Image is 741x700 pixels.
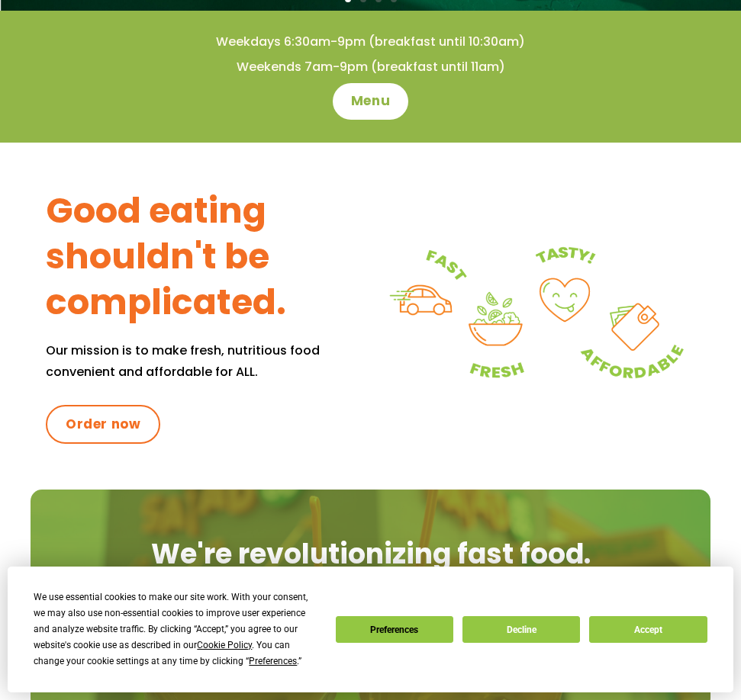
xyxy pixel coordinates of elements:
[462,616,580,643] button: Decline
[197,640,252,650] span: Cookie Policy
[46,535,695,573] h2: We're revolutionizing fast food.
[333,83,408,120] a: Menu
[31,34,710,50] h4: Weekdays 6:30am-9pm (breakfast until 10:30am)
[66,416,140,434] span: Order now
[249,656,297,666] span: Preferences
[351,92,390,111] span: Menu
[34,589,317,669] div: We use essential cookies to make our site work. With your consent, we may also use non-essential ...
[46,188,371,325] h3: Good eating shouldn't be complicated.
[8,567,733,692] div: Cookie Consent Prompt
[46,340,371,381] p: Our mission is to make fresh, nutritious food convenient and affordable for ALL.
[336,616,453,643] button: Preferences
[46,405,160,445] a: Order now
[589,616,707,643] button: Accept
[31,59,710,75] h4: Weekends 7am-9pm (breakfast until 11am)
